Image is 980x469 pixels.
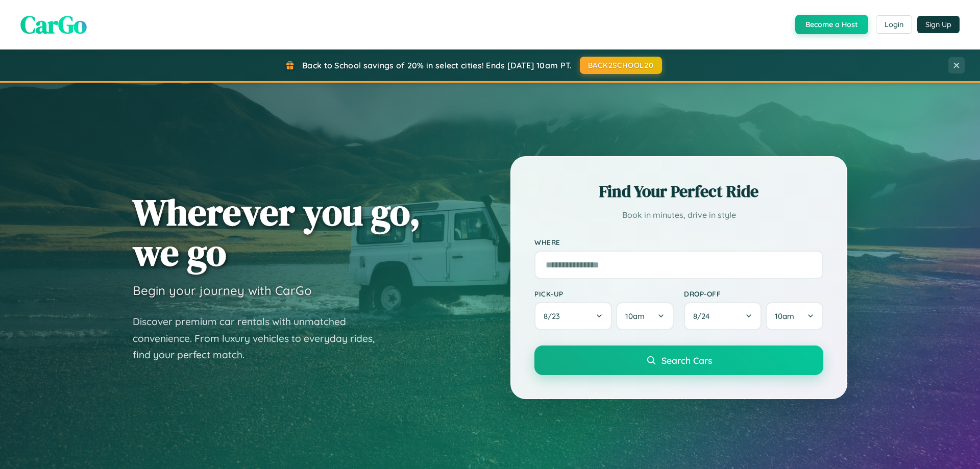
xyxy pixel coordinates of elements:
h1: Wherever you go, we go [133,192,421,273]
label: Where [534,238,823,246]
button: 10am [766,302,823,330]
button: 8/24 [684,302,762,330]
button: Login [876,15,912,34]
span: 8 / 23 [544,311,565,321]
button: Become a Host [795,15,868,34]
label: Pick-up [534,289,674,298]
span: 10am [625,311,645,321]
button: Sign Up [917,16,960,33]
span: 8 / 24 [693,311,715,321]
span: 10am [775,311,794,321]
button: 10am [616,302,674,330]
button: Search Cars [534,345,823,375]
p: Discover premium car rentals with unmatched convenience. From luxury vehicles to everyday rides, ... [133,313,388,363]
p: Book in minutes, drive in style [534,208,823,223]
h3: Begin your journey with CarGo [133,283,312,298]
button: 8/23 [534,302,612,330]
span: Search Cars [661,355,712,366]
h2: Find Your Perfect Ride [534,180,823,203]
label: Drop-off [684,289,823,298]
span: CarGo [20,8,87,41]
span: Back to School savings of 20% in select cities! Ends [DATE] 10am PT. [302,60,572,70]
button: BACK2SCHOOL20 [580,57,662,74]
